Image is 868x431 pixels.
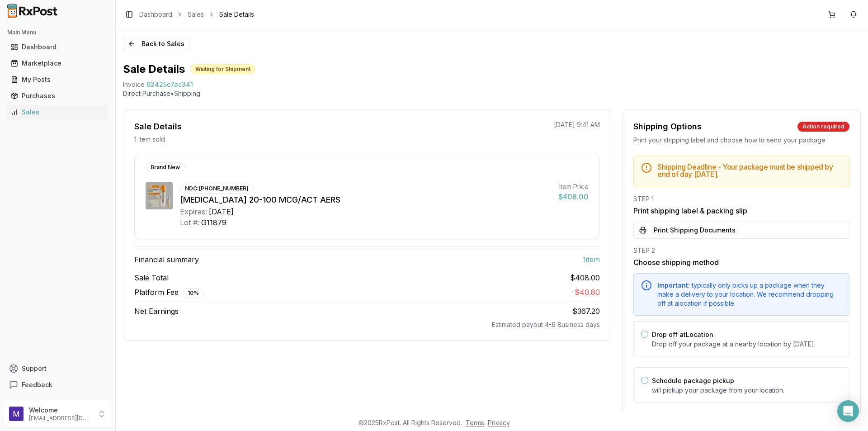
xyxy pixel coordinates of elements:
[570,272,600,283] span: $408.00
[180,184,254,194] div: NDC: [PHONE_NUMBER]
[29,415,92,422] p: [EMAIL_ADDRESS][DOMAIN_NAME]
[134,272,169,283] span: Sale Total
[652,386,842,395] p: will pickup your package from your location.
[7,71,108,88] a: My Posts
[7,55,108,71] a: Marketplace
[652,340,842,349] p: Drop off your package at a nearby location by [DATE] .
[657,281,842,308] div: typically only picks up a package when they make a delivery to your location. We recommend droppi...
[134,254,199,265] span: Financial summary
[488,419,510,426] a: Privacy
[633,222,849,239] button: Print Shipping Documents
[139,10,254,19] nav: breadcrumb
[9,407,24,421] img: User avatar
[29,406,92,415] p: Welcome
[4,89,112,103] button: Purchases
[633,205,849,216] h3: Print shipping label & packing slip
[7,39,108,55] a: Dashboard
[837,400,859,422] div: Open Intercom Messenger
[134,306,179,317] span: Net Earnings
[123,89,861,98] p: Direct Purchase • Shipping
[7,29,108,36] h2: Main Menu
[4,56,112,71] button: Marketplace
[139,10,172,19] a: Dashboard
[4,377,112,393] button: Feedback
[657,281,690,289] span: Important:
[180,206,207,217] div: Expires:
[134,120,182,133] div: Sale Details
[146,80,193,89] span: 92425c7ac341
[180,194,551,206] div: [MEDICAL_DATA] 20-100 MCG/ACT AERS
[4,40,112,54] button: Dashboard
[572,307,600,316] span: $367.20
[4,360,112,377] button: Support
[219,10,254,19] span: Sale Details
[466,419,484,426] a: Terms
[22,380,52,389] span: Feedback
[657,163,842,178] h5: Shipping Deadline - Your package must be shipped by end of day [DATE] .
[134,135,165,144] p: 1 item sold
[11,91,104,100] div: Purchases
[11,59,104,68] div: Marketplace
[11,43,104,52] div: Dashboard
[146,182,173,209] img: Combivent Respimat 20-100 MCG/ACT AERS
[583,254,600,265] span: 1 item
[209,206,234,217] div: [DATE]
[633,246,849,255] div: STEP 2
[633,136,849,145] div: Print your shipping label and choose how to send your package
[4,105,112,119] button: Sales
[11,108,104,117] div: Sales
[183,288,204,298] div: 10 %
[633,120,702,133] div: Shipping Options
[123,80,145,89] div: Invoice
[180,217,199,228] div: Lot #:
[652,331,713,338] label: Drop off at Location
[558,191,589,202] div: $408.00
[123,37,189,51] button: Back to Sales
[4,72,112,87] button: My Posts
[558,182,589,191] div: Item Price
[123,62,185,76] h1: Sale Details
[190,64,255,74] div: Waiting for Shipment
[554,120,600,129] p: [DATE] 9:41 AM
[134,320,600,329] div: Estimated payout 4-6 Business days
[7,104,108,120] a: Sales
[633,194,849,204] div: STEP 1
[146,162,185,172] div: Brand New
[633,257,849,268] h3: Choose shipping method
[11,75,104,84] div: My Posts
[571,288,600,297] span: - $40.80
[4,4,61,18] img: RxPost Logo
[188,10,204,19] a: Sales
[134,287,204,298] span: Platform Fee
[7,88,108,104] a: Purchases
[797,122,849,132] div: Action required
[201,217,226,228] div: G11879
[652,377,734,384] label: Schedule package pickup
